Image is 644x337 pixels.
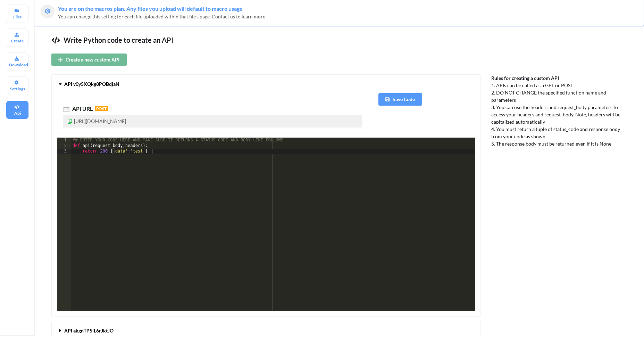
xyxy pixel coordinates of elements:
span: You can change this setting for each file uploaded within that file's page. Contact us to learn more [58,14,265,19]
span: API URL [71,105,93,112]
p: Api [9,110,26,116]
b: Rules for creating a custom API [491,75,559,81]
div: 3. You can use the headers and request_body parameters to access your headers and request_body. N... [491,104,627,125]
button: API v0y5XQkg8POBdjaN [52,75,480,93]
span: Write Python code to create an API [62,36,173,44]
span: You are on the macros plan. Any files you upload will default to macro usage [58,5,243,12]
span: API akgnTP5iL6rJktJO [64,328,114,334]
div: 1. APIs can be called as a GET or POST [491,82,627,89]
div: 1 [57,138,71,143]
div: 2. DO NOT CHANGE the specified function name and parameters [491,89,627,104]
p: Download [9,62,26,68]
button: Save Code [378,93,422,106]
span: API v0y5XQkg8POBdjaN [64,81,119,87]
p: Files [9,14,26,20]
p: Settings [9,86,26,92]
button: Create a new custom API [51,54,127,66]
span: POST [95,106,108,111]
div: 4. You must return a tuple of status_code and response body from your code as shown [491,125,627,140]
p: Create [9,38,26,44]
div: 2 [57,143,71,149]
div: 5. The response body must be returned even if it is None [491,140,627,147]
p: [URL][DOMAIN_NAME] [63,115,362,128]
div: 3 [57,149,71,154]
